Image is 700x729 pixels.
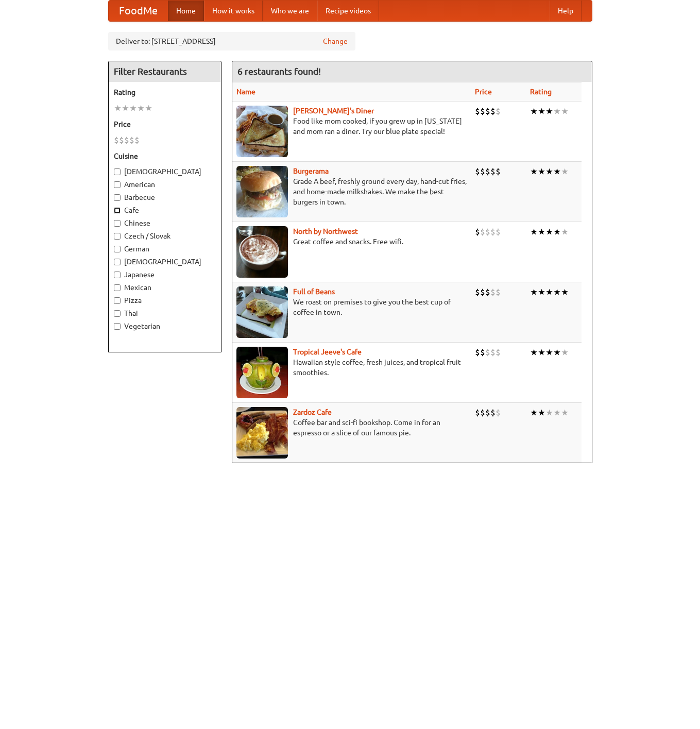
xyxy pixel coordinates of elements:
[204,1,263,21] a: How it works
[236,236,467,247] p: Great coffee and snacks. Free wifi.
[114,310,121,317] input: Thai
[114,284,121,291] input: Mexican
[293,348,362,356] a: Tropical Jeeve's Cafe
[114,218,216,228] label: Chinese
[114,257,216,267] label: [DEMOGRAPHIC_DATA]
[114,194,121,201] input: Barbecue
[293,227,358,235] a: North by Northwest
[114,87,216,97] h5: Rating
[485,166,490,177] li: $
[530,166,538,177] li: ★
[114,233,121,240] input: Czech / Slovak
[236,166,288,217] img: burgerama.jpg
[496,166,501,177] li: $
[114,282,216,293] label: Mexican
[236,407,288,459] img: zardoz.jpg
[323,36,348,46] a: Change
[108,32,355,50] div: Deliver to: [STREET_ADDRESS]
[236,297,467,317] p: We roast on premises to give you the best cup of coffee in town.
[114,119,216,129] h5: Price
[114,259,121,265] input: [DEMOGRAPHIC_DATA]
[119,134,124,146] li: $
[114,103,122,114] li: ★
[114,192,216,202] label: Barbecue
[109,1,168,21] a: FoodMe
[236,88,255,96] a: Name
[480,407,485,418] li: $
[475,407,480,418] li: $
[114,179,216,190] label: American
[114,151,216,161] h5: Cuisine
[317,1,379,21] a: Recipe videos
[236,347,288,398] img: jeeves.jpg
[114,220,121,227] input: Chinese
[490,166,496,177] li: $
[129,103,137,114] li: ★
[114,269,216,280] label: Japanese
[293,287,335,296] a: Full of Beans
[114,321,216,331] label: Vegetarian
[114,323,121,330] input: Vegetarian
[561,286,569,298] li: ★
[496,106,501,117] li: $
[530,88,552,96] a: Rating
[545,166,553,177] li: ★
[137,103,145,114] li: ★
[530,407,538,418] li: ★
[538,106,545,117] li: ★
[545,286,553,298] li: ★
[293,408,332,416] a: Zardoz Cafe
[496,407,501,418] li: $
[236,106,288,157] img: sallys.jpg
[480,347,485,358] li: $
[490,347,496,358] li: $
[550,1,582,21] a: Help
[480,166,485,177] li: $
[480,106,485,117] li: $
[168,1,204,21] a: Home
[114,231,216,241] label: Czech / Slovak
[485,286,490,298] li: $
[530,347,538,358] li: ★
[561,407,569,418] li: ★
[236,176,467,207] p: Grade A beef, freshly ground every day, hand-cut fries, and home-made milkshakes. We make the bes...
[236,286,288,338] img: beans.jpg
[129,134,134,146] li: $
[114,181,121,188] input: American
[109,61,221,82] h4: Filter Restaurants
[553,166,561,177] li: ★
[236,417,467,438] p: Coffee bar and sci-fi bookshop. Come in for an espresso or a slice of our famous pie.
[114,205,216,215] label: Cafe
[237,66,321,76] ng-pluralize: 6 restaurants found!
[485,347,490,358] li: $
[293,107,374,115] a: [PERSON_NAME]'s Diner
[475,347,480,358] li: $
[475,88,492,96] a: Price
[530,106,538,117] li: ★
[561,106,569,117] li: ★
[263,1,317,21] a: Who we are
[114,207,121,214] input: Cafe
[475,226,480,238] li: $
[293,167,329,175] b: Burgerama
[538,166,545,177] li: ★
[485,106,490,117] li: $
[475,286,480,298] li: $
[145,103,152,114] li: ★
[538,407,545,418] li: ★
[538,347,545,358] li: ★
[490,106,496,117] li: $
[485,226,490,238] li: $
[530,226,538,238] li: ★
[553,347,561,358] li: ★
[545,407,553,418] li: ★
[114,297,121,304] input: Pizza
[553,286,561,298] li: ★
[475,166,480,177] li: $
[490,226,496,238] li: $
[114,295,216,306] label: Pizza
